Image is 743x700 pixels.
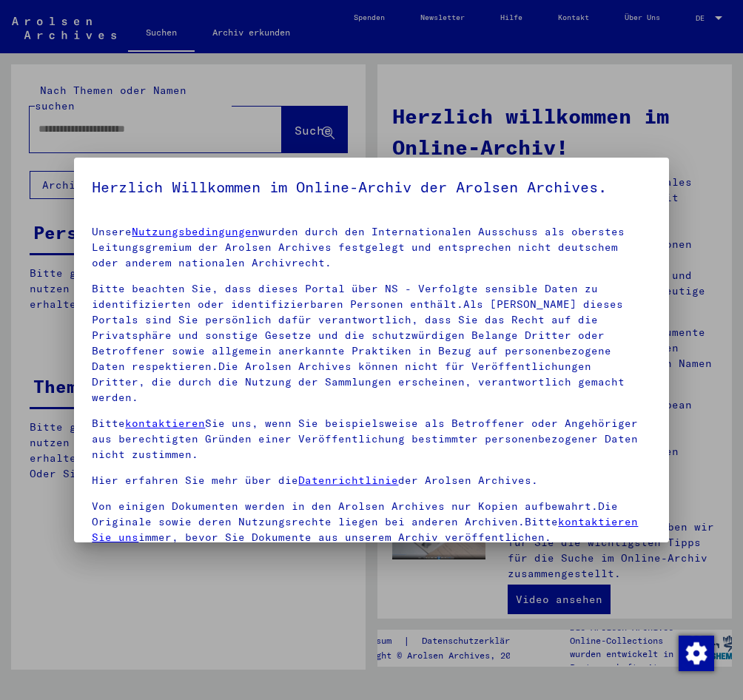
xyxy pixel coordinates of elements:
p: Unsere wurden durch den Internationalen Ausschuss als oberstes Leitungsgremium der Arolsen Archiv... [92,224,650,271]
a: Datenrichtlinie [298,474,398,487]
p: Von einigen Dokumenten werden in den Arolsen Archives nur Kopien aufbewahrt.Die Originale sowie d... [92,499,650,545]
p: Hier erfahren Sie mehr über die der Arolsen Archives. [92,473,650,488]
a: Nutzungsbedingungen [132,225,258,238]
p: Bitte beachten Sie, dass dieses Portal über NS - Verfolgte sensible Daten zu identifizierten oder... [92,281,650,405]
a: kontaktieren [125,417,205,430]
h5: Herzlich Willkommen im Online-Archiv der Arolsen Archives. [92,175,650,199]
img: Zustimmung ändern [679,636,714,671]
p: Bitte Sie uns, wenn Sie beispielsweise als Betroffener oder Angehöriger aus berechtigten Gründen ... [92,416,650,462]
